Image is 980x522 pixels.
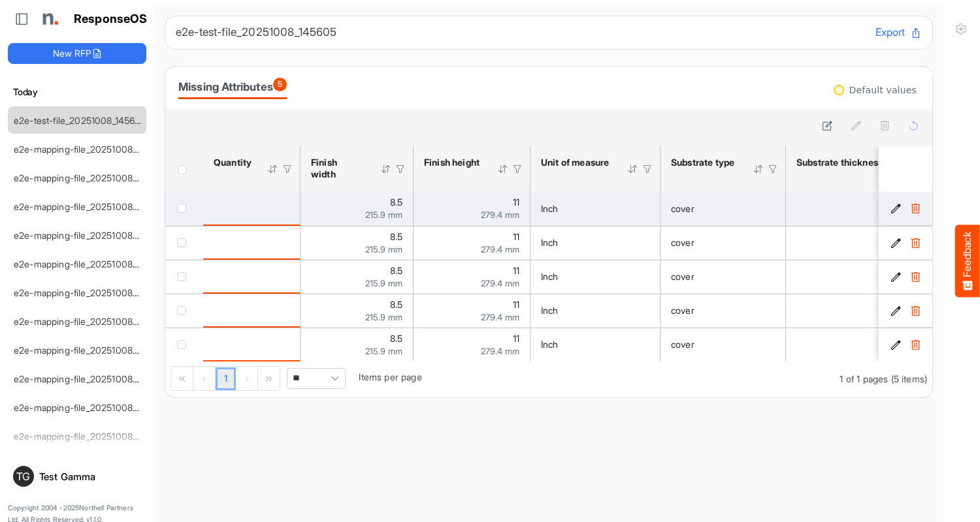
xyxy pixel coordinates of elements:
[414,192,531,226] td: 11 is template cell Column Header httpsnorthellcomontologiesmapping-rulesmeasurementhasfinishsize...
[541,271,559,282] span: Inch
[36,6,62,32] img: Northell
[786,328,980,361] td: 80 is template cell Column Header httpsnorthellcomontologiesmapping-rulesmaterialhasmaterialthick...
[165,192,203,226] td: checkbox
[889,202,902,215] button: Edit
[14,345,165,356] a: e2e-mapping-file_20251008_133358
[165,361,932,397] div: Pager Container
[390,265,402,276] span: 8.5
[414,226,531,260] td: 11 is template cell Column Header httpsnorthellcomontologiesmapping-rulesmeasurementhasfinishsize...
[481,312,519,322] span: 279.4 mm
[165,146,203,192] th: Header checkbox
[786,226,980,260] td: 80 is template cell Column Header httpsnorthellcomontologiesmapping-rulesmaterialhasmaterialthick...
[955,225,980,298] button: Feedback
[671,203,694,214] span: cover
[879,328,935,361] td: b53edba1-3c21-46f6-b13c-b561c24ad7b0 is template cell Column Header
[671,305,694,316] span: cover
[891,373,927,384] span: (5 items)
[531,328,661,361] td: Inch is template cell Column Header httpsnorthellcomontologiesmapping-rulesmeasurementhasunitofme...
[424,157,480,168] div: Finish height
[786,192,980,226] td: 80 is template cell Column Header httpsnorthellcomontologiesmapping-rulesmaterialhasmaterialthick...
[513,231,519,242] span: 11
[661,260,786,294] td: cover is template cell Column Header httpsnorthellcomontologiesmapping-rulesmaterialhassubstratem...
[14,316,165,327] a: e2e-mapping-file_20251008_133625
[359,371,421,382] span: Items per page
[849,85,917,95] div: Default values
[796,157,930,168] div: Substrate thickness or weight
[909,270,922,283] button: Delete
[178,78,287,96] div: Missing Attributes
[14,373,165,384] a: e2e-mapping-file_20251008_132857
[14,172,165,183] a: e2e-mapping-file_20251008_135414
[889,236,902,249] button: Edit
[287,368,346,389] span: Pagerdropdown
[661,192,786,226] td: cover is template cell Column Header httpsnorthellcomontologiesmapping-rulesmaterialhassubstratem...
[513,299,519,310] span: 11
[14,144,164,155] a: e2e-mapping-file_20251008_135737
[193,367,216,390] div: Go to previous page
[14,402,163,413] a: e2e-mapping-file_20251008_132815
[216,367,236,391] a: Page 1 of 1 Pages
[390,299,402,310] span: 8.5
[671,237,694,248] span: cover
[14,287,165,298] a: e2e-mapping-file_20251008_133744
[481,278,519,288] span: 279.4 mm
[8,85,146,99] h6: Today
[14,230,166,241] a: e2e-mapping-file_20251008_134353
[301,294,414,328] td: 8.5 is template cell Column Header httpsnorthellcomontologiesmapping-rulesmeasurementhasfinishsiz...
[481,209,519,220] span: 279.4 mm
[661,226,786,260] td: cover is template cell Column Header httpsnorthellcomontologiesmapping-rulesmaterialhassubstratem...
[273,78,287,91] span: 5
[14,115,146,126] a: e2e-test-file_20251008_145605
[203,294,301,328] td: is template cell Column Header httpsnorthellcomontologiesmapping-rulesorderhasquantity
[165,226,203,260] td: checkbox
[513,333,519,344] span: 11
[74,12,148,26] h1: ResponseOS
[671,157,736,168] div: Substrate type
[671,271,694,282] span: cover
[889,338,902,351] button: Edit
[395,163,406,175] div: Filter Icon
[171,367,193,390] div: Go to first page
[671,339,694,350] span: cover
[203,260,301,294] td: is template cell Column Header httpsnorthellcomontologiesmapping-rulesorderhasquantity
[390,333,402,344] span: 8.5
[203,192,301,226] td: is template cell Column Header httpsnorthellcomontologiesmapping-rulesorderhasquantity
[481,244,519,254] span: 279.4 mm
[236,367,258,390] div: Go to next page
[414,328,531,361] td: 11 is template cell Column Header httpsnorthellcomontologiesmapping-rulesmeasurementhasfinishsize...
[767,163,779,175] div: Filter Icon
[909,236,922,249] button: Delete
[8,43,146,64] button: New RFP
[786,260,980,294] td: 80 is template cell Column Header httpsnorthellcomontologiesmapping-rulesmaterialhasmaterialthick...
[879,226,935,260] td: e8e7e149-809c-40db-ac9b-444a183391a3 is template cell Column Header
[365,346,402,356] span: 215.9 mm
[512,163,523,175] div: Filter Icon
[14,201,166,212] a: e2e-mapping-file_20251008_134750
[889,304,902,317] button: Edit
[531,226,661,260] td: Inch is template cell Column Header httpsnorthellcomontologiesmapping-rulesmeasurementhasunitofme...
[365,278,402,288] span: 215.9 mm
[390,231,402,242] span: 8.5
[214,157,250,168] div: Quantity
[176,27,865,38] h6: e2e-test-file_20251008_145605
[365,312,402,322] span: 215.9 mm
[513,196,519,207] span: 11
[513,265,519,276] span: 11
[414,260,531,294] td: 11 is template cell Column Header httpsnorthellcomontologiesmapping-rulesmeasurementhasfinishsize...
[661,294,786,328] td: cover is template cell Column Header httpsnorthellcomontologiesmapping-rulesmaterialhassubstratem...
[541,203,559,214] span: Inch
[840,373,888,384] span: 1 of 1 pages
[642,163,653,175] div: Filter Icon
[301,226,414,260] td: 8.5 is template cell Column Header httpsnorthellcomontologiesmapping-rulesmeasurementhasfinishsiz...
[531,192,661,226] td: Inch is template cell Column Header httpsnorthellcomontologiesmapping-rulesmeasurementhasunitofme...
[165,294,203,328] td: checkbox
[541,305,559,316] span: Inch
[203,226,301,260] td: is template cell Column Header httpsnorthellcomontologiesmapping-rulesorderhasquantity
[786,294,980,328] td: 80 is template cell Column Header httpsnorthellcomontologiesmapping-rulesmaterialhasmaterialthick...
[301,192,414,226] td: 8.5 is template cell Column Header httpsnorthellcomontologiesmapping-rulesmeasurementhasfinishsiz...
[165,328,203,361] td: checkbox
[414,294,531,328] td: 11 is template cell Column Header httpsnorthellcomontologiesmapping-rulesmeasurementhasfinishsize...
[16,471,30,482] span: TG
[879,294,935,328] td: e2c6b869-454f-42e5-b687-e8abbf819622 is template cell Column Header
[311,157,363,180] div: Finish width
